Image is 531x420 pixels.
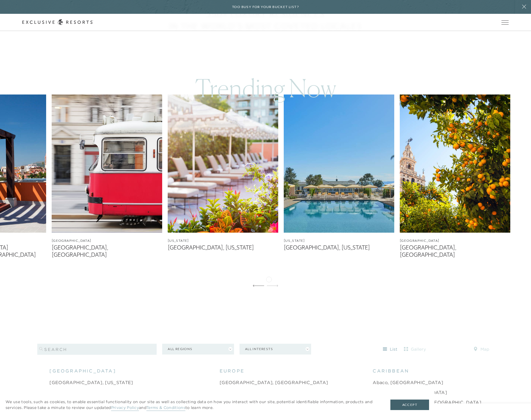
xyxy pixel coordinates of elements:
figcaption: [GEOGRAPHIC_DATA] [52,238,162,243]
figcaption: [GEOGRAPHIC_DATA], [US_STATE] [168,244,278,251]
figcaption: [GEOGRAPHIC_DATA] [400,238,510,243]
figcaption: [GEOGRAPHIC_DATA], [US_STATE] [284,244,394,251]
a: Terms & Conditions [146,405,185,411]
button: All Interests [240,344,311,355]
button: Accept [390,400,429,410]
figcaption: [GEOGRAPHIC_DATA], [GEOGRAPHIC_DATA] [400,244,510,258]
button: All Regions [162,344,234,355]
button: list [378,345,403,354]
a: [GEOGRAPHIC_DATA], [GEOGRAPHIC_DATA] [220,389,328,396]
h6: Too busy for your bucket list? [232,4,299,10]
button: gallery [403,345,427,354]
span: europe [220,368,245,374]
a: [GEOGRAPHIC_DATA][GEOGRAPHIC_DATA], [GEOGRAPHIC_DATA] [400,95,510,258]
a: [GEOGRAPHIC_DATA][GEOGRAPHIC_DATA], [GEOGRAPHIC_DATA] [52,95,162,258]
a: Abaco, [GEOGRAPHIC_DATA] [373,379,443,386]
a: [GEOGRAPHIC_DATA], [US_STATE] [49,389,133,396]
a: Anguilla, [GEOGRAPHIC_DATA] [373,389,447,396]
a: Privacy Policy [111,405,139,411]
button: Open navigation [501,20,509,24]
p: We use tools, such as cookies, to enable essential functionality on our site as well as collectin... [6,399,379,411]
a: [GEOGRAPHIC_DATA], [GEOGRAPHIC_DATA] [220,379,328,386]
figcaption: [US_STATE] [284,238,394,243]
a: [US_STATE][GEOGRAPHIC_DATA], [US_STATE] [284,95,394,251]
figcaption: [US_STATE] [168,238,278,243]
button: map [469,345,494,354]
input: search [37,344,157,355]
a: [GEOGRAPHIC_DATA], [US_STATE] [49,379,133,386]
a: [US_STATE][GEOGRAPHIC_DATA], [US_STATE] [168,95,278,251]
span: [GEOGRAPHIC_DATA] [49,368,116,374]
span: caribbean [373,368,409,374]
figcaption: [GEOGRAPHIC_DATA], [GEOGRAPHIC_DATA] [52,244,162,258]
